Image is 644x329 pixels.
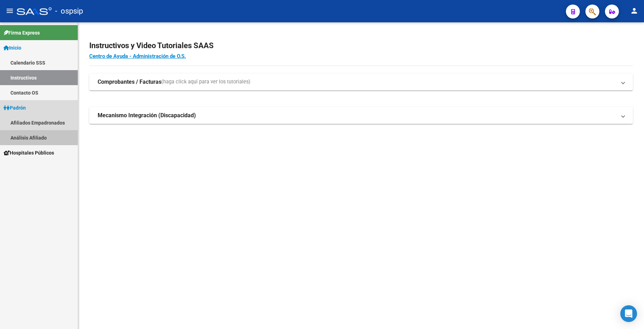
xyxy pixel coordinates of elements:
strong: Comprobantes / Facturas [98,78,161,86]
a: Centro de Ayuda - Administración de O.S. [89,53,186,59]
span: Padrón [3,104,26,112]
span: - ospsip [55,3,83,19]
mat-icon: person [630,7,638,15]
span: Firma Express [3,29,40,37]
strong: Mecanismo Integración (Discapacidad) [98,112,196,119]
span: Inicio [3,44,21,52]
span: (haga click aquí para ver los tutoriales) [161,78,250,86]
mat-icon: menu [6,7,14,15]
mat-expansion-panel-header: Comprobantes / Facturas(haga click aquí para ver los tutoriales) [89,74,633,90]
div: Open Intercom Messenger [620,305,637,322]
h2: Instructivos y Video Tutoriales SAAS [89,39,633,52]
mat-expansion-panel-header: Mecanismo Integración (Discapacidad) [89,107,633,124]
span: Hospitales Públicos [3,149,54,157]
